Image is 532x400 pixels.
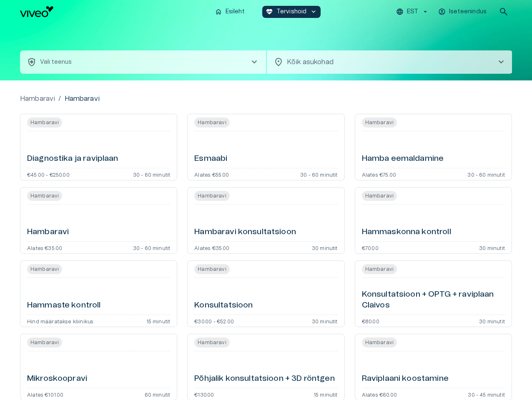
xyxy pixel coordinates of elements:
span: health_and_safety [27,57,37,67]
a: Open service booking details [355,114,512,180]
p: 30 minutit [312,245,338,250]
p: 30 - 60 minutit [133,245,171,250]
span: Hambaravi [362,337,397,347]
p: €130.00 [194,392,214,397]
p: Tervishoid [276,7,307,16]
p: €45.00 - €250.00 [27,172,70,177]
p: €30.00 - €52.00 [194,318,234,323]
p: €70.00 [362,245,379,250]
h6: Mikroskoopravi [27,373,87,385]
span: Hambaravi [194,191,229,201]
span: search [499,7,509,17]
a: Open service booking details [20,114,177,180]
button: EST [395,6,430,18]
a: Open service booking details [20,260,177,327]
h6: Esmaabi [194,153,227,165]
p: 30 - 60 minutit [300,172,338,177]
a: Hambaravi [20,94,55,104]
p: Hind määratakse kliinikus [27,318,93,323]
button: ecg_heartTervishoidkeyboard_arrow_down [262,6,321,18]
p: Esileht [226,7,245,16]
h6: Hamba eemaldamine [362,153,444,165]
span: Hambaravi [362,191,397,201]
span: ecg_heart [266,8,273,15]
p: EST [407,7,418,16]
span: Hambaravi [362,117,397,127]
h6: Põhjalik konsultatsioon + 3D röntgen [194,373,334,385]
span: Hambaravi [362,264,397,274]
a: Open service booking details [187,187,344,254]
p: 15 minutit [146,318,171,323]
button: Iseteenindus [437,6,489,18]
h6: Hammaste kontroll [27,300,101,311]
p: Vali teenus [40,58,72,67]
span: Hambaravi [194,337,229,347]
button: health_and_safetyVali teenuschevron_right [20,50,266,74]
span: chevron_right [496,57,506,67]
a: Open service booking details [355,187,512,254]
p: 30 minutit [479,245,505,250]
span: keyboard_arrow_down [310,8,317,15]
span: chevron_right [249,57,259,67]
p: Alates €35.00 [27,245,62,250]
span: Hambaravi [27,191,62,201]
a: Open service booking details [187,114,344,180]
h6: Hammaskonna kontroll [362,227,451,238]
p: 30 minutit [312,318,338,323]
p: 30 minutit [479,318,505,323]
h6: Hambaravi konsultatsioon [194,227,296,238]
a: Open service booking details [187,260,344,327]
a: Navigate to homepage [20,6,208,17]
p: 30 - 60 minutit [467,172,505,177]
span: Hambaravi [194,117,229,127]
p: Kõik asukohad [287,57,483,67]
span: home [215,8,222,15]
span: Hambaravi [27,117,62,127]
a: Open service booking details [355,260,512,327]
h6: Hambaravi [27,227,69,238]
h6: Raviplaani koostamine [362,373,449,385]
span: Hambaravi [27,337,62,347]
button: homeEsileht [211,6,249,18]
p: Alates €101.00 [27,392,63,397]
p: Alates €35.00 [194,245,229,250]
h6: Konsultatsioon [194,300,253,311]
p: 15 minutit [314,392,338,397]
button: open search modal [495,3,512,20]
span: location_on [274,57,284,67]
span: Hambaravi [194,264,229,274]
p: 60 minutit [145,392,171,397]
p: €80.00 [362,318,379,323]
h6: Diagnostika ja raviplaan [27,153,118,165]
p: / [58,94,61,104]
a: Open service booking details [20,187,177,254]
p: Iseteenindus [449,7,487,16]
h6: Konsultatsioon + OPTG + raviplaan Claivos [362,289,505,311]
p: Alates €55.00 [194,172,229,177]
iframe: Help widget launcher [467,362,532,385]
p: 30 - 60 minutit [133,172,171,177]
img: Viveo logo [20,6,53,17]
p: Hambaravi [65,94,100,104]
p: Alates €75.00 [362,172,396,177]
p: Alates €60.00 [362,392,397,397]
span: Hambaravi [27,264,62,274]
p: 30 - 45 minutit [468,392,505,397]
